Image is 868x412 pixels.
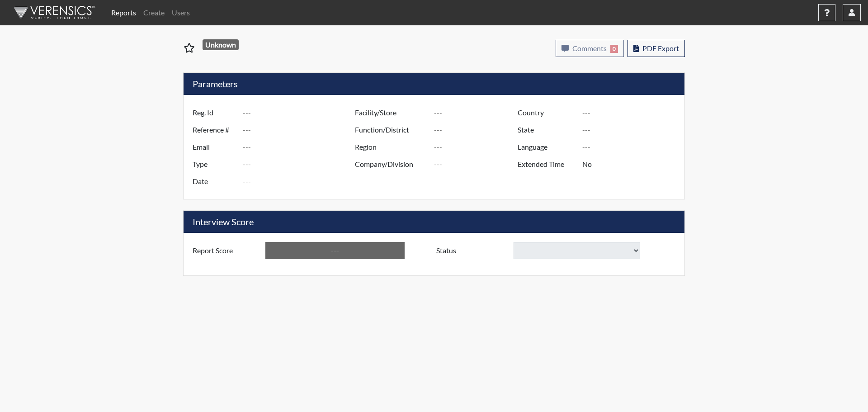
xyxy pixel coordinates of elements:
label: Company/Division [348,156,434,173]
label: State [511,121,582,138]
input: --- [582,156,682,173]
label: Email [186,138,243,156]
input: --- [434,104,520,121]
div: Document a decision to hire or decline a candiate [429,242,682,259]
input: --- [243,121,357,138]
input: --- [434,138,520,156]
input: --- [265,242,405,259]
label: Status [429,242,514,259]
label: Language [511,138,582,156]
label: Function/District [348,121,434,138]
input: --- [582,138,682,156]
label: Reference # [186,121,243,138]
label: Extended Time [511,156,582,173]
button: PDF Export [627,40,685,57]
a: Users [168,4,193,22]
input: --- [582,121,682,138]
h5: Interview Score [184,211,684,233]
input: --- [243,138,357,156]
a: Reports [108,4,140,22]
a: Create [140,4,168,22]
span: PDF Export [642,44,679,52]
span: 0 [610,45,618,53]
input: --- [243,156,357,173]
h5: Parameters [184,73,684,95]
button: Comments0 [556,40,624,57]
label: Country [511,104,582,121]
span: Comments [572,44,607,52]
input: --- [582,104,682,121]
label: Facility/Store [348,104,434,121]
input: --- [243,173,357,190]
input: --- [243,104,357,121]
label: Region [348,138,434,156]
label: Reg. Id [186,104,243,121]
label: Report Score [186,242,265,259]
input: --- [434,121,520,138]
span: Unknown [203,39,239,50]
input: --- [434,156,520,173]
label: Date [186,173,243,190]
label: Type [186,156,243,173]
